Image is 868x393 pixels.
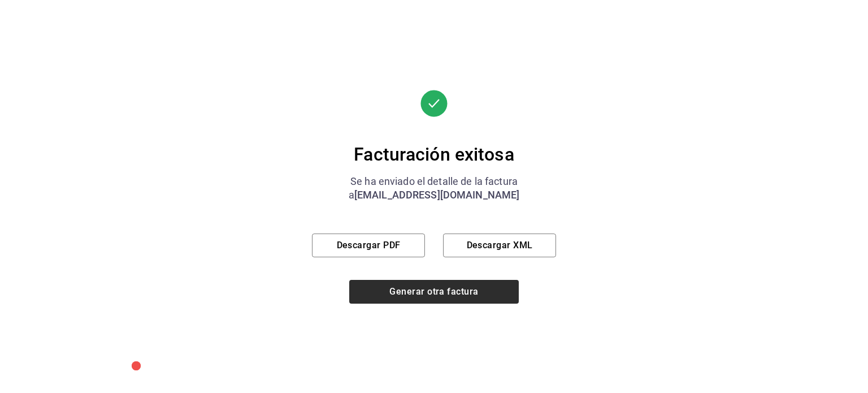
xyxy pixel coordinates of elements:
div: a [312,188,556,202]
button: Descargar XML [443,234,556,257]
div: Facturación exitosa [312,143,556,166]
span: [EMAIL_ADDRESS][DOMAIN_NAME] [354,189,520,201]
button: Descargar PDF [312,234,425,257]
button: Generar otra factura [349,280,519,304]
div: Se ha enviado el detalle de la factura [312,175,556,188]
